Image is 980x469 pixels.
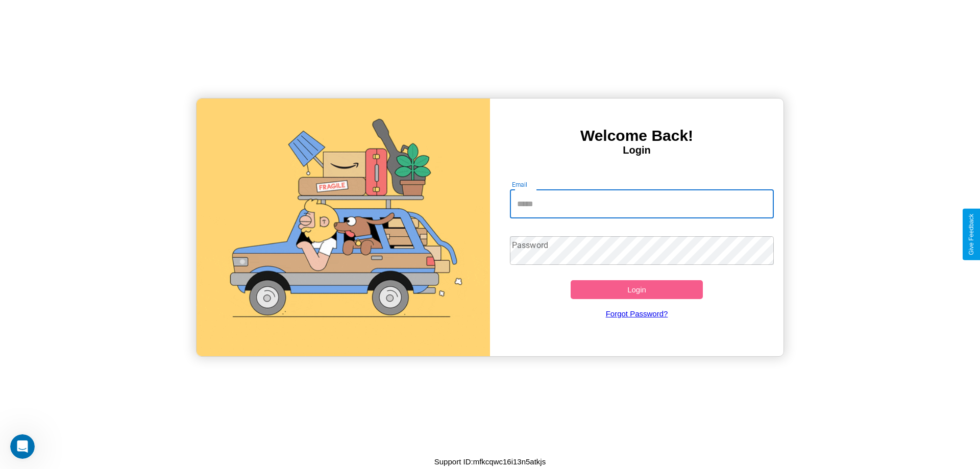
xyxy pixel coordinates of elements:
div: Give Feedback [968,214,975,255]
iframe: Intercom live chat [10,434,35,459]
label: Email [512,180,528,189]
img: gif [197,98,490,356]
button: Login [571,280,703,299]
a: Forgot Password? [505,299,769,328]
h4: Login [490,144,783,156]
p: Support ID: mfkcqwc16i13n5atkjs [434,455,546,468]
h3: Welcome Back! [490,127,783,144]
